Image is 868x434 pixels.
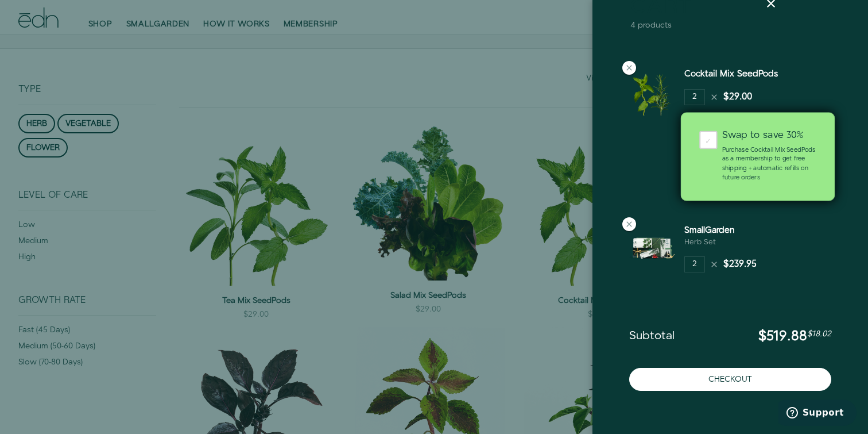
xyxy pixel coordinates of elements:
a: SmallGarden [684,224,735,236]
img: SmallGarden - Herb Set [629,224,675,270]
span: $18.02 [807,328,831,340]
iframe: Opens a widget where you can find more information [778,400,857,428]
div: ✓ [699,131,718,149]
span: $519.88 [758,327,807,346]
div: $29.00 [723,91,752,104]
button: Checkout [629,368,831,391]
div: $239.95 [723,258,757,271]
span: products [638,20,672,31]
p: Purchase Cocktail Mix SeedPods as a membership to get free shipping + automatic refills on future... [722,145,816,183]
span: Subtotal [629,329,675,343]
div: Herb Set [684,237,735,248]
span: 4 [630,20,635,31]
a: Cocktail Mix SeedPods [684,68,778,80]
img: Cocktail Mix SeedPods [629,68,675,116]
div: Swap to save 30% [722,131,816,141]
